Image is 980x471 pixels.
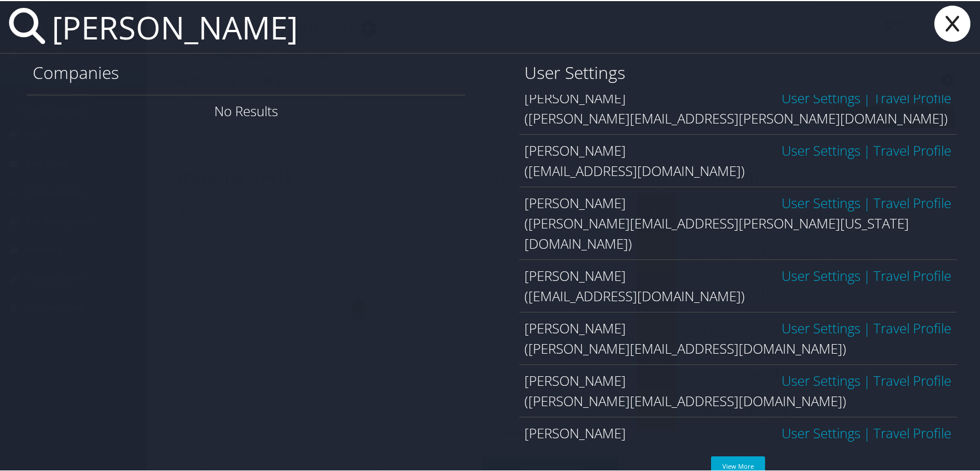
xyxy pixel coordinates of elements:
[525,337,952,358] div: ([PERSON_NAME][EMAIL_ADDRESS][DOMAIN_NAME])
[525,318,626,336] span: [PERSON_NAME]
[782,370,860,389] a: User Settings
[525,212,952,253] div: ([PERSON_NAME][EMAIL_ADDRESS][PERSON_NAME][US_STATE][DOMAIN_NAME])
[525,390,952,410] div: ([PERSON_NAME][EMAIL_ADDRESS][DOMAIN_NAME])
[873,87,951,106] a: View OBT Profile
[525,60,952,83] h1: User Settings
[782,422,860,441] a: User Settings
[525,442,952,463] div: ([EMAIL_ADDRESS][DOMAIN_NAME])
[525,422,626,441] span: [PERSON_NAME]
[860,370,873,389] span: |
[525,370,626,389] span: [PERSON_NAME]
[860,422,873,441] span: |
[782,140,860,159] a: User Settings
[860,87,873,106] span: |
[860,318,873,336] span: |
[873,422,951,441] a: View OBT Profile
[782,192,860,211] a: User Settings
[525,87,626,106] span: [PERSON_NAME]
[525,192,626,211] span: [PERSON_NAME]
[873,140,951,159] a: View OBT Profile
[782,87,860,106] a: User Settings
[525,140,626,159] span: [PERSON_NAME]
[860,140,873,159] span: |
[27,94,465,126] div: No Results
[873,265,951,284] a: View OBT Profile
[525,265,626,284] span: [PERSON_NAME]
[873,370,951,389] a: View OBT Profile
[873,318,951,336] a: View OBT Profile
[860,265,873,284] span: |
[525,285,952,305] div: ([EMAIL_ADDRESS][DOMAIN_NAME])
[525,107,952,127] div: ([PERSON_NAME][EMAIL_ADDRESS][PERSON_NAME][DOMAIN_NAME])
[873,192,951,211] a: View OBT Profile
[33,60,460,83] h1: Companies
[525,160,952,180] div: ([EMAIL_ADDRESS][DOMAIN_NAME])
[860,192,873,211] span: |
[782,318,860,336] a: User Settings
[782,265,860,284] a: User Settings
